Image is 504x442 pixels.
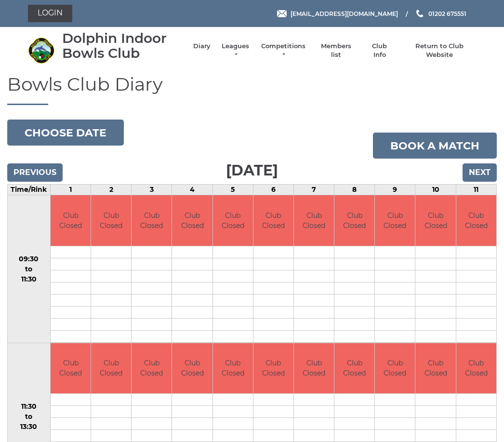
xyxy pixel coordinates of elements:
[172,195,212,246] td: Club Closed
[91,195,131,246] td: Club Closed
[316,42,356,59] a: Members list
[172,343,212,394] td: Club Closed
[62,31,184,61] div: Dolphin Indoor Bowls Club
[132,343,172,394] td: Club Closed
[7,163,63,182] input: Previous
[50,185,91,195] td: 1
[51,343,91,394] td: Club Closed
[375,195,415,246] td: Club Closed
[375,185,415,195] td: 9
[291,10,398,17] span: [EMAIL_ADDRESS][DOMAIN_NAME]
[373,133,497,159] a: Book a match
[294,195,334,246] td: Club Closed
[220,42,251,59] a: Leagues
[132,185,172,195] td: 3
[334,195,374,246] td: Club Closed
[7,120,124,146] button: Choose date
[415,185,456,195] td: 10
[213,195,253,246] td: Club Closed
[428,10,466,17] span: 01202 675551
[456,195,496,246] td: Club Closed
[28,5,72,22] a: Login
[260,42,306,59] a: Competitions
[253,343,293,394] td: Club Closed
[91,343,131,394] td: Club Closed
[253,185,293,195] td: 6
[193,42,211,51] a: Diary
[91,185,132,195] td: 2
[456,185,496,195] td: 11
[253,195,293,246] td: Club Closed
[213,343,253,394] td: Club Closed
[28,37,54,64] img: Dolphin Indoor Bowls Club
[415,9,466,18] a: Phone us 01202 675551
[463,163,497,182] input: Next
[375,343,415,394] td: Club Closed
[212,185,253,195] td: 5
[8,195,51,343] td: 09:30 to 11:30
[334,185,375,195] td: 8
[294,343,334,394] td: Club Closed
[293,185,334,195] td: 7
[334,343,374,394] td: Club Closed
[51,195,91,246] td: Club Closed
[415,343,455,394] td: Club Closed
[172,185,212,195] td: 4
[416,10,423,17] img: Phone us
[277,9,398,18] a: Email [EMAIL_ADDRESS][DOMAIN_NAME]
[7,74,497,106] h1: Bowls Club Diary
[132,195,172,246] td: Club Closed
[415,195,455,246] td: Club Closed
[403,42,476,59] a: Return to Club Website
[366,42,394,59] a: Club Info
[277,10,287,17] img: Email
[8,185,51,195] td: Time/Rink
[456,343,496,394] td: Club Closed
